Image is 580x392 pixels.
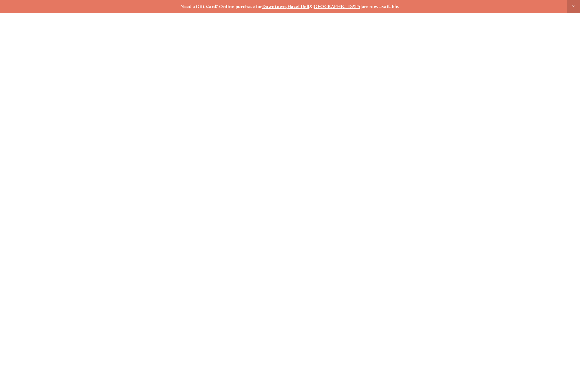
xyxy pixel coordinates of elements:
[312,4,362,9] a: [GEOGRAPHIC_DATA]
[262,4,286,9] a: Downtown
[286,4,287,9] strong: ,
[287,4,309,9] a: Hazel Dell
[362,4,400,9] strong: are now available.
[309,4,312,9] strong: &
[180,4,262,9] strong: Need a Gift Card? Online purchase for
